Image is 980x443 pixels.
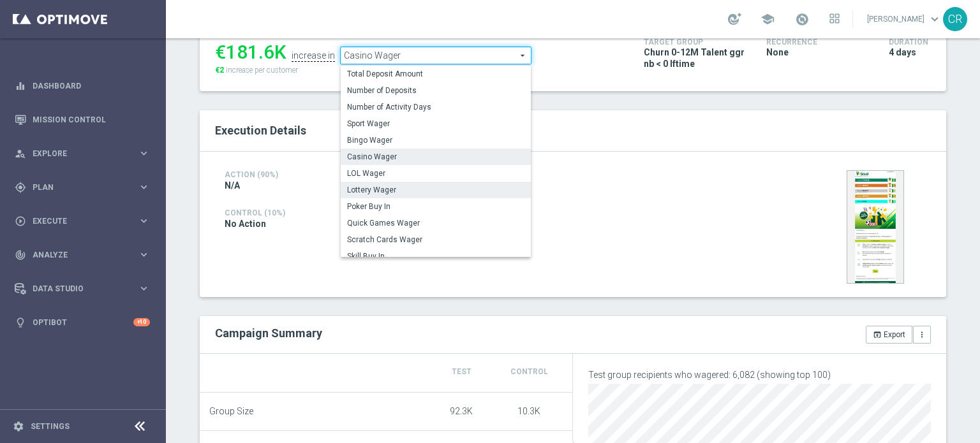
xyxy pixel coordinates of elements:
[766,47,789,58] span: None
[14,182,151,192] button: gps_fixed Plan keyboard_arrow_right
[347,119,524,129] span: Sport Wager
[215,326,322,340] h2: Campaign Summary
[138,282,150,294] i: keyboard_arrow_right
[225,208,683,217] h4: Control (10%)
[15,249,138,261] div: Analyze
[889,38,931,47] h4: Duration
[347,85,524,96] span: Number of Deposits
[15,103,150,136] div: Mission Control
[917,330,926,339] i: more_vert
[347,251,524,261] span: Skill Buy In
[913,326,931,344] button: more_vert
[644,47,747,69] span: Churn 0-12M Talent ggr nb < 0 lftime
[138,181,150,193] i: keyboard_arrow_right
[866,326,912,344] button: open_in_browser Export
[15,182,138,193] div: Plan
[33,251,138,259] span: Analyze
[15,283,138,294] div: Data Studio
[347,218,524,228] span: Quick Games Wager
[15,215,26,227] i: play_circle_outline
[138,215,150,227] i: keyboard_arrow_right
[133,318,150,326] div: +10
[517,406,540,416] span: 10.3K
[138,249,150,261] i: keyboard_arrow_right
[33,103,150,136] a: Mission Control
[15,80,26,92] i: equalizer
[15,215,138,227] div: Execute
[588,369,931,381] p: Test group recipients who wagered: 6,082 (showing top 100)
[15,148,26,159] i: person_search
[13,421,24,432] i: settings
[889,47,916,58] span: 4 days
[225,170,325,179] h4: Action (90%)
[14,81,151,91] button: equalizer Dashboard
[225,218,266,229] span: No Action
[215,66,224,75] span: €2
[33,184,138,191] span: Plan
[14,115,151,125] button: Mission Control
[761,12,775,26] span: school
[33,150,138,157] span: Explore
[215,124,306,137] span: Execution Details
[347,69,524,79] span: Total Deposit Amount
[14,317,151,328] button: lightbulb Optibot +10
[510,367,548,376] span: Control
[15,182,26,193] i: gps_fixed
[347,235,524,245] span: Scratch Cards Wager
[928,12,942,26] span: keyboard_arrow_down
[33,305,133,339] a: Optibot
[766,38,870,47] h4: Recurrence
[347,135,524,145] span: Bingo Wager
[347,168,524,178] span: LOL Wager
[14,284,151,294] button: Data Studio keyboard_arrow_right
[209,406,253,417] span: Group Size
[15,305,150,339] div: Optibot
[33,217,138,225] span: Execute
[225,180,240,191] span: N/A
[347,185,524,195] span: Lottery Wager
[347,152,524,162] span: Casino Wager
[33,69,150,103] a: Dashboard
[226,66,298,75] span: increase per customer
[450,406,473,416] span: 92.3K
[866,10,943,29] a: [PERSON_NAME]keyboard_arrow_down
[14,216,151,226] button: play_circle_outline Execute keyboard_arrow_right
[15,148,138,159] div: Explore
[847,170,904,284] img: 35543.jpeg
[347,201,524,212] span: Poker Buy In
[644,38,747,47] h4: Target Group
[347,102,524,112] span: Number of Activity Days
[15,69,150,103] div: Dashboard
[452,367,471,376] span: Test
[138,147,150,159] i: keyboard_arrow_right
[33,285,138,293] span: Data Studio
[943,7,967,31] div: CR
[292,50,335,62] div: increase in
[873,330,882,339] i: open_in_browser
[215,41,286,64] div: €181.6K
[14,250,151,260] button: track_changes Analyze keyboard_arrow_right
[14,149,151,159] button: person_search Explore keyboard_arrow_right
[15,317,26,328] i: lightbulb
[31,423,70,430] a: Settings
[15,249,26,261] i: track_changes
